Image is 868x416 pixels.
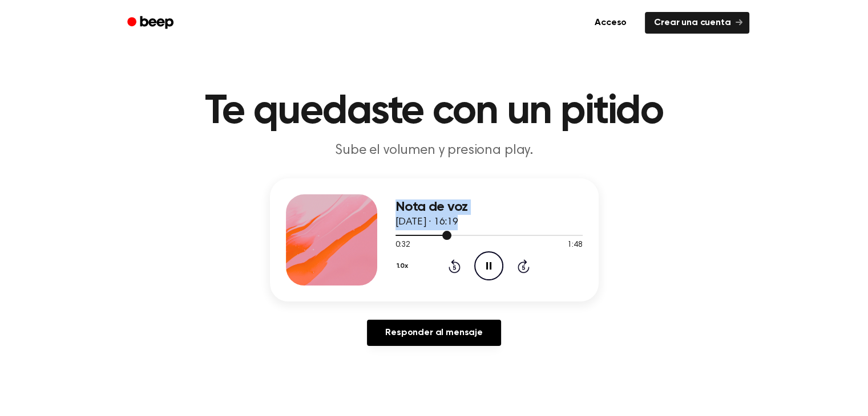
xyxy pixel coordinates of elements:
[205,91,663,132] font: Te quedaste con un pitido
[567,241,582,249] font: 1:48
[119,12,184,34] a: Bip
[397,263,408,270] font: 1.0x
[645,12,749,34] a: Crear una cuenta
[395,200,468,214] font: Nota de voz
[595,18,627,27] font: Acceso
[583,10,638,36] a: Acceso
[335,144,533,157] font: Sube el volumen y presiona play.
[395,256,413,276] button: 1.0x
[395,241,410,249] font: 0:32
[367,320,501,346] a: Responder al mensaje
[654,18,730,27] font: Crear una cuenta
[385,328,483,337] font: Responder al mensaje
[395,217,458,227] font: [DATE] · 16:19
